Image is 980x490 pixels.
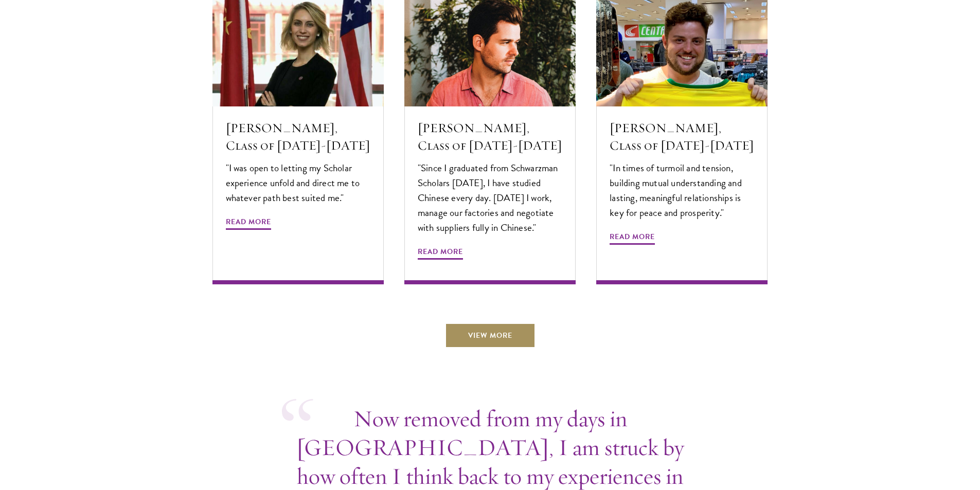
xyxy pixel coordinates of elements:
span: Read More [610,230,655,246]
span: Read More [418,245,463,261]
h5: [PERSON_NAME], Class of [DATE]-[DATE] [418,119,562,154]
p: "In times of turmoil and tension, building mutual understanding and lasting, meaningful relations... [610,160,754,220]
span: Read More [226,215,271,231]
a: View More [445,323,536,348]
p: "I was open to letting my Scholar experience unfold and direct me to whatever path best suited me." [226,160,370,205]
h5: [PERSON_NAME], Class of [DATE]-[DATE] [610,119,754,154]
h5: [PERSON_NAME], Class of [DATE]-[DATE] [226,119,370,154]
p: "Since I graduated from Schwarzman Scholars [DATE], I have studied Chinese every day. [DATE] I wo... [418,160,562,235]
